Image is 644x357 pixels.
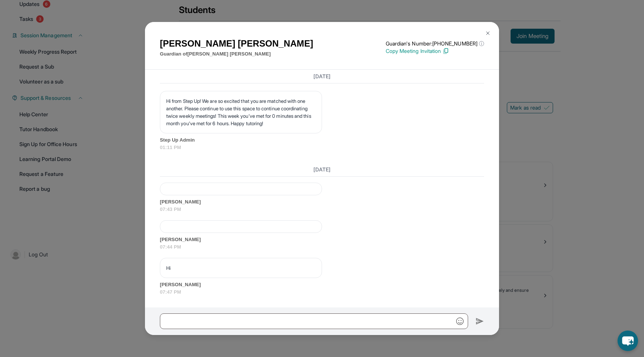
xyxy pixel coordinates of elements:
[479,40,484,47] span: ⓘ
[166,97,316,127] p: Hi from Step Up! We are so excited that you are matched with one another. Please continue to use ...
[160,73,484,80] h3: [DATE]
[386,47,484,55] p: Copy Meeting Invitation
[160,236,484,243] span: [PERSON_NAME]
[160,206,484,213] span: 07:43 PM
[160,288,484,296] span: 07:47 PM
[476,317,484,326] img: Send icon
[166,264,316,272] p: Hi
[160,144,484,151] span: 01:11 PM
[456,317,464,325] img: Emoji
[160,37,313,50] h1: [PERSON_NAME] [PERSON_NAME]
[618,331,638,351] button: chat-button
[485,30,491,36] img: Close Icon
[160,50,313,58] p: Guardian of [PERSON_NAME] [PERSON_NAME]
[160,166,484,173] h3: [DATE]
[160,136,484,144] span: Step Up Admin
[160,243,484,251] span: 07:44 PM
[160,198,484,206] span: [PERSON_NAME]
[442,48,449,54] img: Copy Icon
[386,40,484,47] p: Guardian's Number: [PHONE_NUMBER]
[160,281,484,288] span: [PERSON_NAME]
